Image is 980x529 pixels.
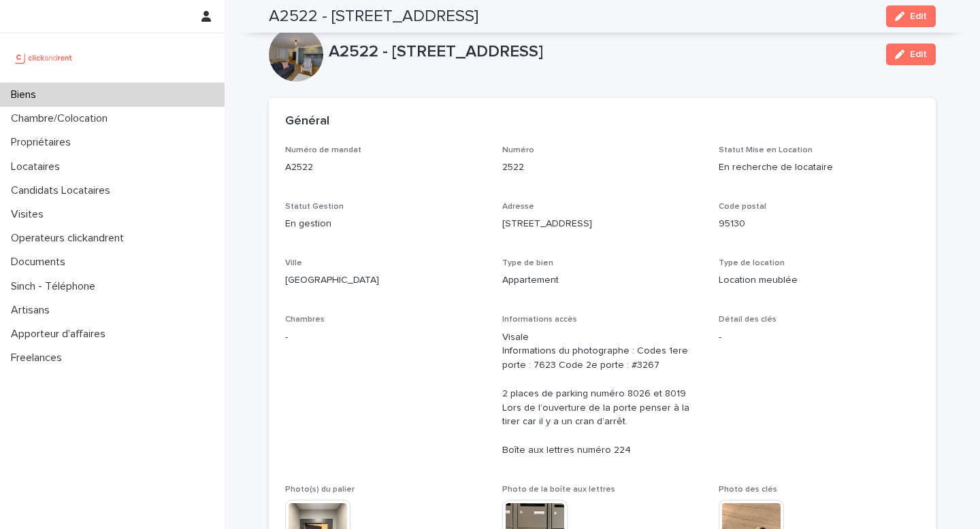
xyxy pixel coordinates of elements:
[5,208,54,221] p: Visites
[719,315,777,324] span: Détail des clés
[285,259,302,267] span: Ville
[5,304,61,317] p: Artisans
[502,315,577,324] span: Informations accès
[5,136,82,149] p: Propriétaires
[5,112,118,125] p: Chambre/Colocation
[285,330,486,345] p: -
[719,485,777,494] span: Photo des clés
[269,7,478,27] h2: A2522 - [STREET_ADDRESS]
[5,256,76,269] p: Documents
[5,280,106,293] p: Sinch - Téléphone
[910,12,927,21] span: Edit
[5,88,47,101] p: Biens
[5,352,73,364] p: Freelances
[285,485,355,494] span: Photo(s) du palier
[719,160,919,175] p: En recherche de locataire
[502,160,703,175] p: 2522
[5,160,71,173] p: Locataires
[502,146,534,154] span: Numéro
[886,44,936,65] button: Edit
[719,330,919,345] p: -
[5,328,116,341] p: Apporteur d'affaires
[910,50,927,59] span: Edit
[719,217,919,231] p: 95130
[285,160,486,175] p: A2522
[719,259,785,267] span: Type de location
[285,203,344,211] span: Statut Gestion
[285,217,486,231] p: En gestion
[502,330,703,458] p: Visale Informations du photographe : Codes 1ere porte : 7623 Code 2e porte : #3267 2 places de pa...
[5,232,135,245] p: Operateurs clickandrent
[329,42,875,62] p: A2522 - [STREET_ADDRESS]
[502,203,534,211] span: Adresse
[285,315,325,324] span: Chambres
[719,273,919,288] p: Location meublée
[11,44,77,71] img: UCB0brd3T0yccxBKYDjQ
[719,146,813,154] span: Statut Mise en Location
[719,203,766,211] span: Code postal
[502,217,703,231] p: [STREET_ADDRESS]
[285,273,486,288] p: [GEOGRAPHIC_DATA]
[285,114,329,129] h2: Général
[285,146,361,154] span: Numéro de mandat
[5,184,121,197] p: Candidats Locataires
[502,259,553,267] span: Type de bien
[502,273,703,288] p: Appartement
[502,485,615,494] span: Photo de la boîte aux lettres
[886,5,936,27] button: Edit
